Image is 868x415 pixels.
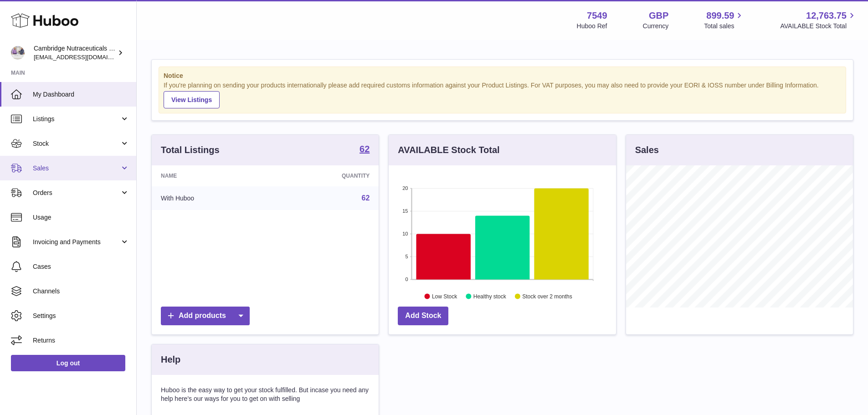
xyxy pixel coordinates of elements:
[704,10,745,31] a: 899.59 Total sales
[33,336,129,345] span: Returns
[33,90,129,99] span: My Dashboard
[406,277,408,282] text: 0
[33,189,120,197] span: Orders
[360,144,370,155] a: 62
[806,10,847,22] span: 12,763.75
[33,238,120,246] span: Invoicing and Payments
[360,144,370,154] strong: 62
[33,164,120,173] span: Sales
[403,185,408,191] text: 20
[432,293,457,299] text: Low Stock
[649,10,668,22] strong: GBP
[33,115,120,123] span: Listings
[33,139,120,148] span: Stock
[398,144,499,156] h3: AVAILABLE Stock Total
[523,293,572,299] text: Stock over 2 months
[164,91,220,108] a: View Listings
[152,186,272,210] td: With Huboo
[152,165,272,186] th: Name
[34,44,116,61] div: Cambridge Nutraceuticals Ltd
[33,262,129,271] span: Cases
[33,213,129,222] span: Usage
[643,22,669,31] div: Currency
[11,355,125,371] a: Log out
[164,81,841,108] div: If you're planning on sending your products internationally please add required customs informati...
[403,231,408,236] text: 10
[272,165,379,186] th: Quantity
[161,307,250,325] a: Add products
[587,10,607,22] strong: 7549
[406,254,408,259] text: 5
[577,22,607,31] div: Huboo Ref
[362,194,370,202] a: 62
[704,22,745,31] span: Total sales
[161,144,220,156] h3: Total Listings
[164,72,841,80] strong: Notice
[33,287,129,296] span: Channels
[34,53,134,61] span: [EMAIL_ADDRESS][DOMAIN_NAME]
[33,312,129,320] span: Settings
[780,10,857,31] a: 12,763.75 AVAILABLE Stock Total
[161,354,180,366] h3: Help
[161,386,370,403] p: Huboo is the easy way to get your stock fulfilled. But incase you need any help here's our ways f...
[706,10,734,22] span: 899.59
[473,293,507,299] text: Healthy stock
[398,307,448,325] a: Add Stock
[11,46,25,60] img: qvc@camnutra.com
[635,144,659,156] h3: Sales
[780,22,857,31] span: AVAILABLE Stock Total
[403,208,408,214] text: 15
